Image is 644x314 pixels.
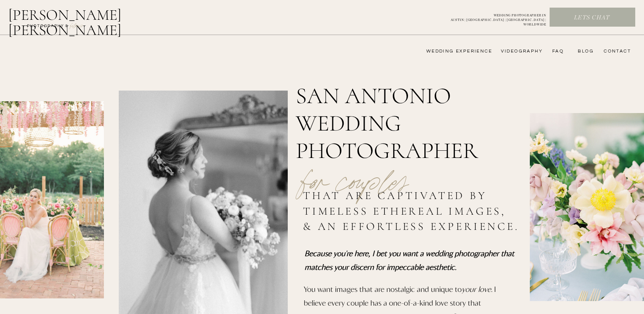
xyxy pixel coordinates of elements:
[438,13,546,22] p: WEDDING PHOTOGRAPHER IN AUSTIN | [GEOGRAPHIC_DATA] | [GEOGRAPHIC_DATA] | WORLDWIDE
[499,48,543,54] a: videography
[62,21,91,30] a: FILMs
[304,249,514,271] i: Because you're here, I bet you want a wedding photographer that matches your discern for impeccab...
[438,13,546,22] a: WEDDING PHOTOGRAPHER INAUSTIN | [GEOGRAPHIC_DATA] | [GEOGRAPHIC_DATA] | WORLDWIDE
[548,48,564,54] a: FAQ
[303,188,523,236] h2: that are captivated by timeless ethereal images, & an effortless experience.
[8,7,161,26] a: [PERSON_NAME] [PERSON_NAME]
[282,144,427,193] p: for couples
[462,284,491,293] i: your love
[601,48,631,54] a: CONTACT
[416,48,492,54] a: wedding experience
[23,23,73,32] a: photography &
[550,14,634,22] a: Lets chat
[296,82,576,160] h1: San Antonio wedding Photographer
[575,48,594,54] a: bLog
